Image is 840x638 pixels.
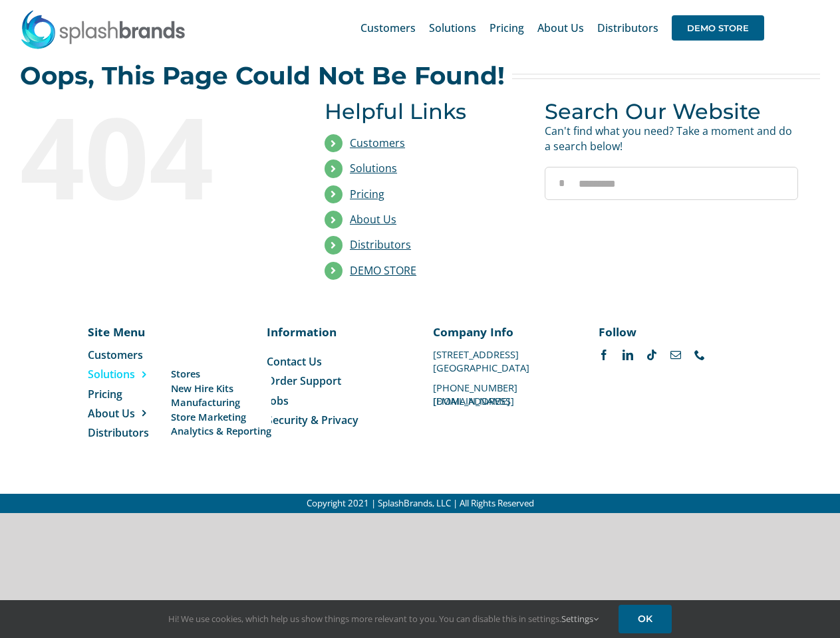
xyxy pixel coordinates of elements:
p: Company Info [433,324,573,340]
a: Analytics & Reporting [171,424,271,438]
a: Distributors [88,425,178,440]
a: Pricing [490,7,524,49]
a: Jobs [267,393,407,408]
a: OK [619,605,672,633]
a: Manufacturing [171,395,271,409]
span: Contact Us [267,354,322,369]
h3: Helpful Links [325,99,525,124]
p: Can't find what you need? Take a moment and do a search below! [545,124,798,154]
span: Customers [360,23,416,33]
span: Solutions [88,367,135,381]
a: Customers [88,348,178,362]
p: Information [267,324,407,340]
span: Pricing [490,23,524,33]
a: tiktok [646,350,657,360]
span: Solutions [429,23,476,33]
span: Distributors [88,425,149,440]
span: New Hire Kits [171,381,233,395]
a: Settings [561,613,599,625]
a: New Hire Kits [171,381,271,395]
nav: Menu [88,348,178,441]
nav: Main Menu [360,7,764,49]
a: Distributors [597,7,658,49]
a: Contact Us [267,354,407,369]
input: Search... [545,167,798,200]
span: Manufacturing [171,395,240,409]
span: Hi! We use cookies, which help us show things more relevant to you. You can disable this in setti... [168,613,599,625]
img: SplashBrands.com Logo [20,9,186,49]
span: Store Marketing [171,410,246,424]
div: 404 [20,99,273,212]
span: Customers [88,348,143,362]
a: Pricing [88,387,178,401]
a: linkedin [623,350,633,360]
a: About Us [88,406,178,421]
span: Order Support [267,373,341,388]
a: mail [670,350,681,360]
span: Distributors [597,23,658,33]
p: Follow [599,324,739,340]
span: Pricing [88,387,122,401]
a: About Us [350,212,396,227]
a: phone [694,350,705,360]
a: Customers [350,136,405,150]
h2: Oops, This Page Could Not Be Found! [20,62,505,89]
span: DEMO STORE [672,15,764,41]
a: Solutions [350,161,397,175]
span: About Us [537,23,584,33]
a: Stores [171,367,271,381]
span: Security & Privacy [267,413,358,427]
a: DEMO STORE [672,7,764,49]
a: facebook [599,350,609,360]
p: Site Menu [88,324,178,340]
span: Stores [171,367,200,381]
nav: Menu [267,354,407,428]
span: About Us [88,406,135,421]
a: Customers [360,7,416,49]
a: Solutions [88,367,178,381]
a: Security & Privacy [267,413,407,427]
a: DEMO STORE [350,263,416,278]
span: Jobs [267,393,289,408]
input: Search [545,167,578,200]
a: Distributors [350,237,411,252]
a: Store Marketing [171,410,271,424]
h3: Search Our Website [545,99,798,124]
a: Order Support [267,373,407,388]
a: Pricing [350,187,384,201]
